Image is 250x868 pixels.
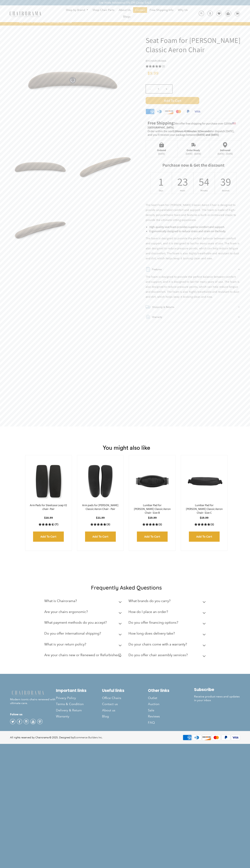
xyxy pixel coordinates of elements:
[10,136,71,198] img: Seat Foam for Herman Miller Classic Aeron Chair - chairorama
[185,459,224,503] img: Lumbar Pad for Herman Miller Classic Aeron Chair- Size C - chairorama
[148,720,194,726] a: FAQ
[128,629,207,640] summary: How long does delivery take?
[185,459,224,503] a: Lumbar Pad for Herman Miller Classic Aeron Chair- Size C - chairorama Lumbar Pad for Herman Mille...
[189,532,220,542] input: Add to Cart
[185,522,224,526] div: 5.0 rating (1 votes)
[19,27,126,134] img: Seat Foam for Herman Miller Classic Aeron Chair - chairorama
[128,607,207,618] summary: How do I place an order?
[128,631,175,635] h2: How long does delivery take?
[44,610,88,614] h2: Are your chairs ergonomic?
[148,7,175,13] a: Free Shipping Info
[55,523,58,526] span: (7)
[30,503,67,511] a: Arm Pads for Steelcase Leap V2 chair- Pair
[44,584,208,591] h2: Frequently Asked Questions
[148,129,239,137] p: Order within the next for dispatch [DATE], and you'll receive your package between
[102,708,115,712] span: About us
[186,149,201,152] div: Order Ready
[157,149,166,152] div: Ordered
[44,640,123,651] summary: What is your return policy?
[56,707,102,713] a: Delivery & Return
[96,516,105,520] span: $21.99
[148,120,175,126] strong: Free Shipping:
[148,516,157,520] span: $19.99
[3,440,250,451] h1: You might also like
[56,714,69,719] span: Warranty
[146,85,154,93] input: -
[93,8,114,12] span: Shop Chair Parts
[133,522,172,526] a: 5.0 rating (1 votes)
[102,702,118,706] span: Contact us
[29,522,68,526] div: 4.4 rating (7 votes)
[157,152,166,155] div: [DATE]
[202,189,206,192] div: Minutes
[152,315,162,320] h2: Warranty
[117,7,132,13] a: About Us
[202,175,206,189] div: 54
[194,695,240,702] p: Receive product news and updates in your inbox
[146,36,241,54] h1: Seat Foam for [PERSON_NAME] Classic Aeron Chair
[133,7,147,13] a: Contact
[33,532,64,542] input: Add to Cart
[119,8,131,12] span: About Us
[146,312,241,322] summary: Warranty
[81,459,120,503] a: Arm pads for Herman Miller Classic Aeron Chair - Pair - chairorama Arm pads for Herman Miller Cla...
[173,129,211,133] span: 12Hours 41Minutes 31Seconds
[148,120,239,129] p: to
[148,695,194,701] a: Outlet
[180,175,185,189] div: 23
[146,64,241,68] a: 5.0 rating (2 votes)
[180,189,185,192] div: Hours
[19,78,126,82] a: Seat Foam for Herman Miller Classic Aeron Chair - chairorama
[146,97,241,104] button: Add to Cart
[128,610,168,614] h2: How do I place an order?
[44,599,77,603] h2: What is Chairorama?
[128,620,178,625] h2: Do you offer financing options?
[149,225,241,229] li: High-quality seat foam provides superior comfort and support.
[146,236,241,261] p: The foam is designed to provide the perfect balance between comfort and support, and it is design...
[146,302,241,312] summary: Shipping & Returns
[9,355,241,422] iframe: Product reviews widget
[128,642,187,646] h2: Do your chairs come with a warranty?
[10,199,71,261] img: Seat Foam for Herman Miller Classic Aeron Chair - chairorama
[152,305,174,310] h2: Shipping & Returns
[147,71,159,76] span: $9.99
[128,650,207,661] summary: Do you offer chair assembly services?
[44,596,123,607] summary: What is Chairorama?
[186,503,223,515] a: Lumbar Pad for [PERSON_NAME] Classic Aeron Chair- Size C
[102,688,148,693] h2: Useful links
[82,503,118,511] a: Arm pads for [PERSON_NAME] Classic Aeron Chair - Pair
[10,690,56,705] p: Modern iconic chairs renewed with ultimate care.
[148,721,155,725] span: FAQ
[128,618,207,629] summary: Do you offer financing options?
[146,315,150,319] img: guarantee.png
[162,64,165,68] span: (2)
[85,532,116,542] input: Add to Cart
[148,714,160,719] span: Reviews
[81,459,120,503] img: Arm pads for Herman Miller Classic Aeron Chair - Pair - chairorama
[148,696,157,700] span: Outlet
[133,459,172,503] a: Lumbar Pad for Herman Miller Classic Aeron Chair- Size B - chairorama Lumbar Pad for Herman Mille...
[133,459,172,503] img: Lumbar Pad for Herman Miller Classic Aeron Chair- Size B - chairorama
[81,522,120,526] a: 5.0 rating (3 votes)
[10,690,46,696] img: chairorama
[211,523,214,526] span: (1)
[64,7,90,13] a: Shop by Brand
[223,175,228,189] div: 39
[123,15,130,19] span: Blogs
[148,708,154,712] span: Sale
[58,7,195,20] nav: DesktopNavigation
[75,136,136,198] img: Seat Foam for Herman Miller Classic Aeron Chair - chairorama
[148,702,159,706] span: Auction
[29,459,68,503] a: Arm Pads for Steelcase Leap V2 chair- Pair - chairorama Arm Pads for Steelcase Leap V2 chair- Pai...
[44,653,121,657] h2: Are your chairs new or Renewed or Refurbished?
[223,189,228,192] div: Seconds
[128,599,170,603] h2: What brands do you carry?
[121,14,132,19] a: Blogs
[102,714,109,719] span: Blog
[217,149,233,152] div: Delivered
[149,230,241,233] li: Ergonomically designed to reduce stress and strain on the body.
[159,175,164,189] div: 1
[148,707,194,713] a: Sale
